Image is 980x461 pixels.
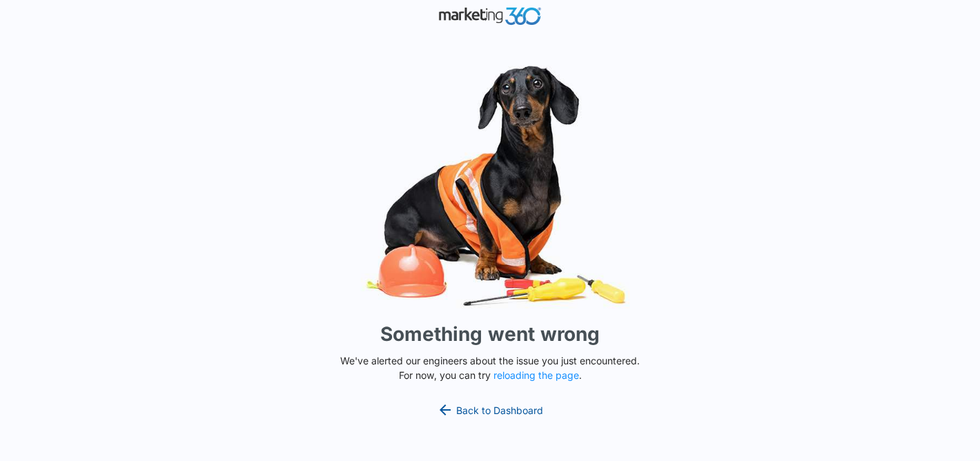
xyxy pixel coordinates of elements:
[493,370,579,381] button: reloading the page
[335,353,645,382] p: We've alerted our engineers about the issue you just encountered. For now, you can try .
[438,4,542,28] img: Marketing 360 Logo
[437,402,543,418] a: Back to Dashboard
[283,57,697,315] img: Sad Dog
[380,320,600,349] h1: Something went wrong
